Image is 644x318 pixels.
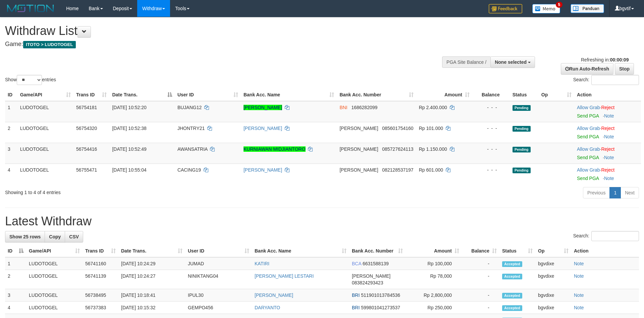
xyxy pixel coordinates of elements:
[419,167,443,173] span: Rp 601.000
[244,105,282,110] a: [PERSON_NAME]
[610,57,629,62] strong: 00:00:09
[177,167,201,173] span: CACING19
[475,146,507,152] div: - - -
[601,126,614,131] a: Reject
[65,231,83,242] a: CSV
[83,245,118,257] th: Trans ID: activate to sort column ascending
[351,105,377,110] span: Copy 1686282099 to clipboard
[255,273,314,279] a: [PERSON_NAME] LESTARI
[5,270,26,289] td: 2
[583,187,610,198] a: Previous
[510,89,539,101] th: Status
[83,257,118,270] td: 56741160
[499,245,535,257] th: Status: activate to sort column ascending
[109,89,174,101] th: Date Trans.: activate to sort column descending
[574,164,641,184] td: ·
[349,245,406,257] th: Bank Acc. Number: activate to sort column ascending
[577,105,601,110] span: ·
[406,289,462,302] td: Rp 2,800,000
[83,302,118,314] td: 56737383
[339,167,378,173] span: [PERSON_NAME]
[577,134,599,139] a: Send PGA
[573,231,639,241] label: Search:
[185,289,252,302] td: IPUL30
[462,257,499,270] td: -
[26,245,83,257] th: Game/API: activate to sort column ascending
[118,302,185,314] td: [DATE] 10:15:32
[406,302,462,314] td: Rp 250,000
[17,89,73,101] th: Game/API: activate to sort column ascending
[5,41,423,48] h4: Game:
[5,245,26,257] th: ID: activate to sort column descending
[17,143,73,164] td: LUDOTOGEL
[604,155,614,160] a: Note
[118,289,185,302] td: [DATE] 10:18:41
[352,261,361,266] span: BCA
[185,302,252,314] td: GEMPO456
[577,105,600,110] a: Allow Grab
[604,176,614,181] a: Note
[382,167,413,173] span: Copy 082128537197 to clipboard
[574,143,641,164] td: ·
[5,3,56,13] img: MOTION_logo.png
[337,89,416,101] th: Bank Acc. Number: activate to sort column ascending
[5,302,26,314] td: 4
[577,126,600,131] a: Allow Grab
[244,167,282,173] a: [PERSON_NAME]
[5,164,17,184] td: 4
[352,273,390,279] span: [PERSON_NAME]
[574,305,584,310] a: Note
[406,270,462,289] td: Rp 78,000
[577,113,599,119] a: Send PGA
[352,280,383,285] span: Copy 083824293423 to clipboard
[5,215,639,228] h1: Latest Withdraw
[442,56,490,68] div: PGA Site Balance /
[26,302,83,314] td: LUDOTOGEL
[361,292,400,298] span: Copy 511901013784536 to clipboard
[513,126,531,132] span: Pending
[118,257,185,270] td: [DATE] 10:24:29
[621,187,639,198] a: Next
[574,292,584,298] a: Note
[475,104,507,111] div: - - -
[406,245,462,257] th: Amount: activate to sort column ascending
[556,2,563,8] span: 5
[5,231,45,242] a: Show 25 rows
[5,289,26,302] td: 3
[26,270,83,289] td: LUDOTOGEL
[352,305,360,310] span: BRI
[339,126,378,131] span: [PERSON_NAME]
[535,270,571,289] td: bgvdixe
[513,147,531,152] span: Pending
[112,126,146,131] span: [DATE] 10:52:38
[577,155,599,160] a: Send PGA
[17,122,73,143] td: LUDOTOGEL
[73,89,109,101] th: Trans ID: activate to sort column ascending
[490,56,535,68] button: None selected
[406,257,462,270] td: Rp 100,000
[502,261,522,267] span: Accepted
[76,105,97,110] span: 56754181
[419,146,447,152] span: Rp 1.150.000
[255,305,280,310] a: DARYANTO
[255,261,269,266] a: KATIRI
[23,41,76,48] span: ITOTO > LUDOTOGEL
[581,57,629,62] span: Refreshing in:
[382,126,413,131] span: Copy 085601754160 to clipboard
[577,126,601,131] span: ·
[573,75,639,85] label: Search:
[574,122,641,143] td: ·
[5,186,263,196] div: Showing 1 to 4 of 4 entries
[5,24,423,38] h1: Withdraw List
[361,305,400,310] span: Copy 599801041273537 to clipboard
[571,245,639,257] th: Action
[175,89,241,101] th: User ID: activate to sort column ascending
[472,89,510,101] th: Balance
[76,146,97,152] span: 56754416
[591,75,639,85] input: Search:
[577,167,601,173] span: ·
[462,245,499,257] th: Balance: activate to sort column ascending
[574,273,584,279] a: Note
[17,75,42,85] select: Showentries
[352,292,360,298] span: BRI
